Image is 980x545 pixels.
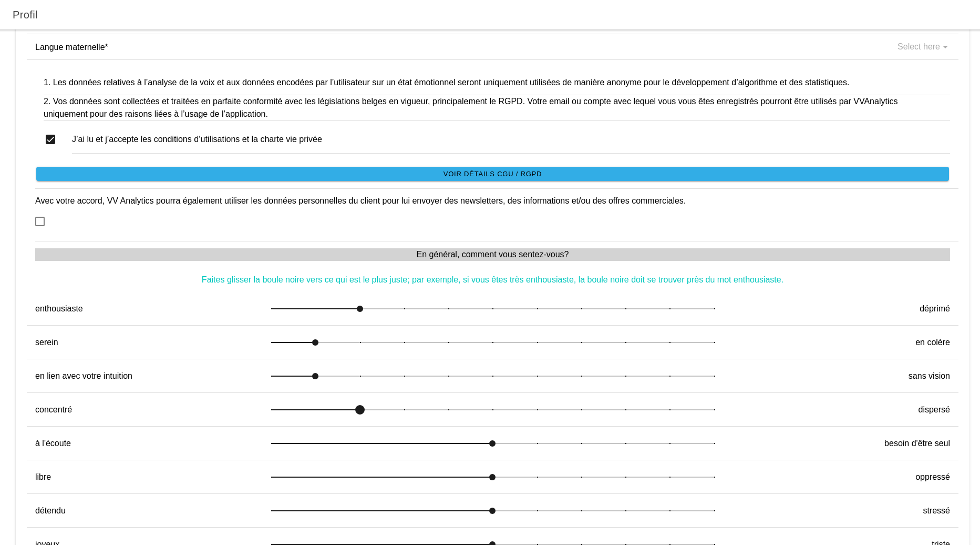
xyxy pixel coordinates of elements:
[35,437,264,450] ion-label: à l'écoute
[36,167,949,181] ion-button: Voir Détails CGU / RGPD
[721,403,950,416] ion-label: dispersé
[721,302,950,315] ion-label: déprimé
[721,437,950,450] ion-label: besoin d'être seul
[35,471,264,483] ion-label: libre
[35,302,264,315] ion-label: enthousiaste
[721,336,950,349] ion-label: en colère
[35,336,264,349] ion-label: serein
[35,248,950,261] ion-label: En général, comment vous sentez-vous?
[721,504,950,517] ion-label: stressé
[35,370,264,382] ion-label: en lien avec votre intuition
[721,471,950,483] ion-label: oppressé
[35,504,264,517] ion-label: détendu
[721,370,950,382] ion-label: sans vision
[2,9,962,21] ion-title: Profil
[35,95,950,121] ion-item: 2. Vos données sont collectées et traitées en parfaite conformité avec les législations belges en...
[35,70,950,95] ion-item: 1. Les données relatives à l’analyse de la voix et aux données encodées par l’utilisateur sur un ...
[35,274,950,286] ion-label: Faites glisser la boule noire vers ce qui est le plus juste; par exemple, si vous êtes très entho...
[35,403,264,416] ion-label: concentré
